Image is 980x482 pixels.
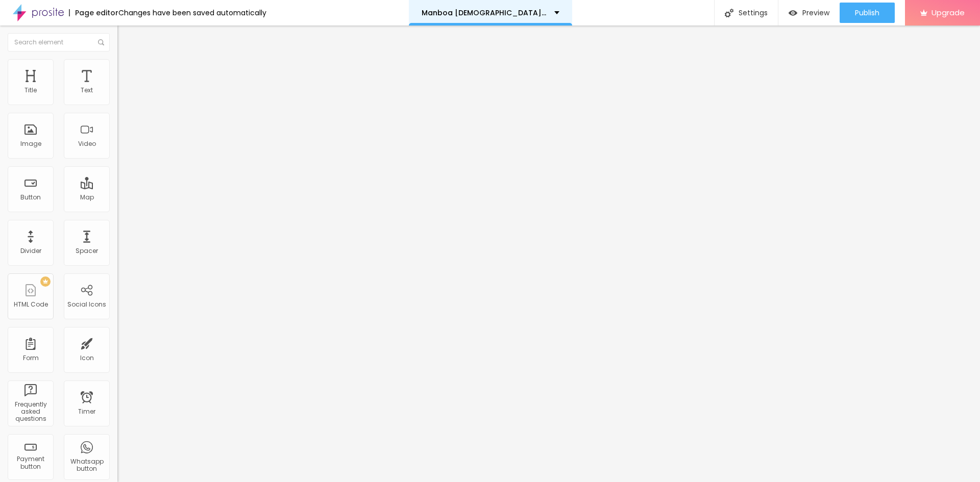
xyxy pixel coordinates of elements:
div: Page editor [69,9,118,16]
div: Button [20,194,41,201]
div: Changes have been saved automatically [118,9,266,16]
div: Icon [80,354,94,362]
div: Divider [20,247,41,255]
div: Form [23,354,39,362]
span: Preview [802,9,829,17]
span: Upgrade [932,8,965,17]
span: Publish [855,9,879,17]
img: Icone [725,9,733,17]
button: Preview [778,3,840,23]
img: view-1.svg [789,9,797,17]
div: Social Icons [67,301,106,308]
div: Payment button [10,455,51,470]
div: HTML Code [14,301,48,308]
div: Spacer [76,247,98,255]
div: Video [78,140,96,147]
div: Image [20,140,41,147]
div: Timer [78,408,95,415]
input: Search element [8,33,110,52]
button: Publish [840,3,895,23]
p: Manboa [DEMOGRAPHIC_DATA][MEDICAL_DATA] Capsules Dominate the Bedroom [422,9,547,16]
img: Icone [98,39,104,45]
div: Frequently asked questions [10,401,51,423]
iframe: Editor [117,26,980,482]
div: Map [80,194,94,201]
div: Title [24,87,37,94]
div: Whatsapp button [66,458,107,473]
div: Text [81,87,93,94]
